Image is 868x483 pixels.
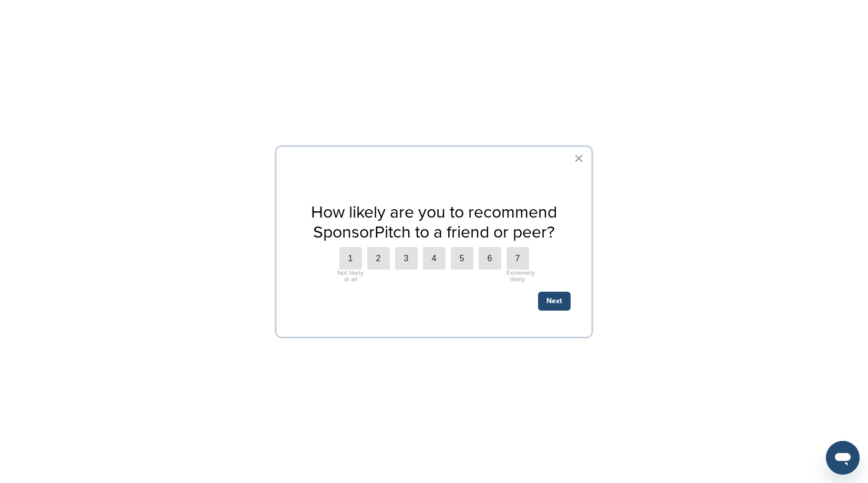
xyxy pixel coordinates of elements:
[826,441,860,475] iframe: Button to launch messaging window
[339,247,362,270] label: 1
[538,292,571,311] button: Next
[395,247,418,270] label: 3
[507,270,529,282] div: Extremely likely
[574,150,584,167] button: Close
[367,247,390,270] label: 2
[507,247,529,270] label: 7
[297,202,571,243] p: How likely are you to recommend SponsorPitch to a friend or peer?
[451,247,473,270] label: 5
[479,247,501,270] label: 6
[423,247,446,270] label: 4
[337,270,365,282] div: Not likely at all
